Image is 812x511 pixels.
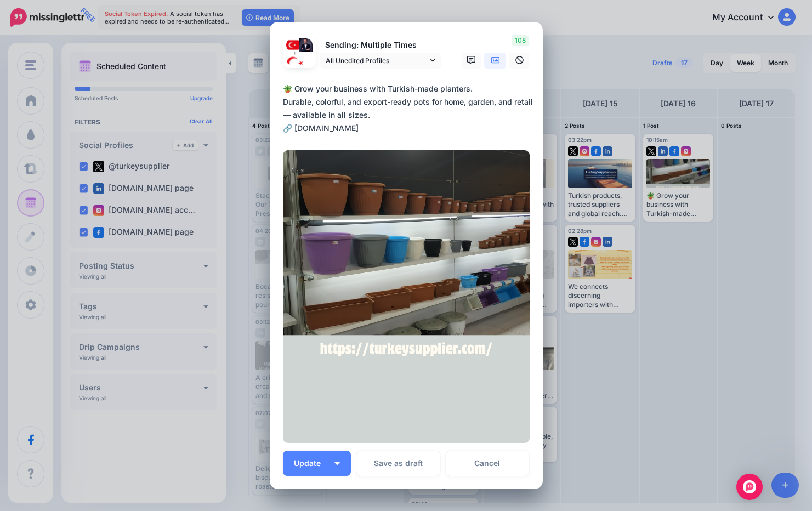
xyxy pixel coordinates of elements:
[334,462,340,465] img: arrow-down-white.png
[286,52,313,78] img: QMJIJDMZ-76519.jpg
[294,459,329,467] span: Update
[320,39,441,52] p: Sending: Multiple Times
[299,38,313,52] img: 1642849042723-75248.png
[283,451,351,476] button: Update
[283,150,530,443] img: W2P1IXFHZ9MUMUW1K4SC6SYAH2606D1Y.png
[512,35,529,46] span: 108
[356,451,440,476] button: Save as draft
[283,82,535,135] div: 🪴 Grow your business with Turkish-made planters. Durable, colorful, and export-ready pots for hom...
[320,53,441,69] a: All Unedited Profiles
[286,38,299,52] img: 253711708_100256952482260_5188877903004151763_n-bsa128041.png
[446,451,530,476] a: Cancel
[326,55,428,66] span: All Unedited Profiles
[736,474,763,500] div: Open Intercom Messenger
